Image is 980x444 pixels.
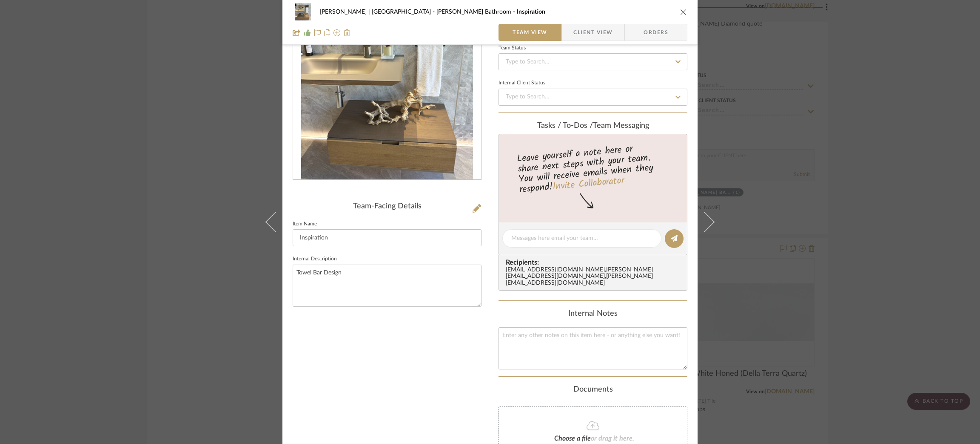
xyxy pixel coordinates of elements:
[293,202,481,211] div: Team-Facing Details
[506,267,684,287] div: [EMAIL_ADDRESS][DOMAIN_NAME] , [PERSON_NAME][EMAIL_ADDRESS][DOMAIN_NAME] , [PERSON_NAME][EMAIL_AD...
[293,222,317,226] label: Item Name
[537,122,593,130] span: Tasks / To-Dos /
[513,24,547,41] span: Team View
[634,24,678,41] span: Orders
[552,173,625,195] a: Invite Collaborator
[499,385,687,395] div: Documents
[517,9,545,15] span: Inspiration
[680,8,687,16] button: close
[499,89,687,106] input: Type to Search…
[506,259,684,266] span: Recipients:
[498,140,689,197] div: Leave yourself a note here or share next steps with your team. You will receive emails when they ...
[436,9,517,15] span: [PERSON_NAME] Bathroom
[499,46,526,50] div: Team Status
[573,24,612,41] span: Client View
[344,29,350,36] img: Remove from project
[591,435,634,442] span: or drag it here.
[499,81,545,85] div: Internal Client Status
[293,3,313,20] img: d50280b1-3a20-4adb-9387-1a84149f53fa_48x40.jpg
[293,229,481,246] input: Enter Item Name
[554,435,591,442] span: Choose a file
[499,53,687,70] input: Type to Search…
[320,9,436,15] span: [PERSON_NAME] | [GEOGRAPHIC_DATA]
[499,121,687,131] div: team Messaging
[293,257,337,261] label: Internal Description
[499,309,687,319] div: Internal Notes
